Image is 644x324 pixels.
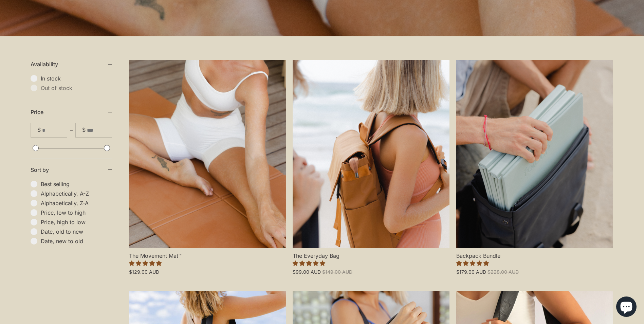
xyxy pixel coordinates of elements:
[129,248,286,275] a: The Movement Mat™ 4.86 stars $129.00 AUD
[129,60,286,248] a: The Movement Mat™
[82,127,86,133] span: $
[293,60,449,248] a: The Everyday Bag
[41,219,112,226] span: Price, high to low
[322,269,352,275] span: $149.00 AUD
[293,260,325,267] span: 4.97 stars
[87,123,112,137] input: To
[129,269,159,275] span: $129.00 AUD
[31,101,112,123] summary: Price
[293,248,449,259] span: The Everyday Bag
[129,260,162,267] span: 4.86 stars
[41,209,112,216] span: Price, low to high
[456,269,486,275] span: $179.00 AUD
[41,85,112,91] span: Out of stock
[456,260,489,267] span: 5.00 stars
[37,127,41,133] span: $
[41,200,112,206] span: Alphabetically, Z-A
[42,123,67,137] input: From
[456,248,613,259] span: Backpack Bundle
[41,75,112,82] span: In stock
[487,269,519,275] span: $228.00 AUD
[31,159,112,181] summary: Sort by
[41,238,112,245] span: Date, new to old
[129,248,286,259] span: The Movement Mat™
[41,228,112,235] span: Date, old to new
[456,60,613,248] a: Backpack Bundle
[31,53,112,75] summary: Availability
[293,269,321,275] span: $99.00 AUD
[614,296,639,319] inbox-online-store-chat: Shopify online store chat
[41,181,112,187] span: Best selling
[293,248,449,275] a: The Everyday Bag 4.97 stars $99.00 AUD $149.00 AUD
[456,248,613,275] a: Backpack Bundle 5.00 stars $179.00 AUD $228.00 AUD
[41,190,112,197] span: Alphabetically, A-Z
